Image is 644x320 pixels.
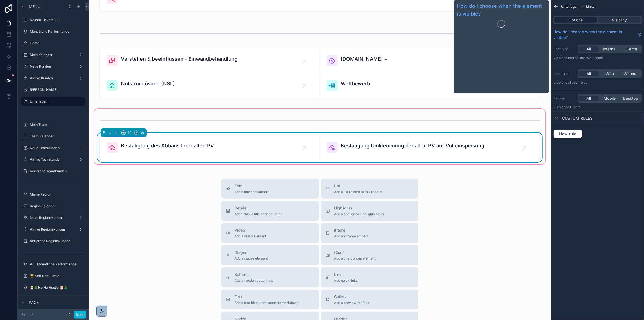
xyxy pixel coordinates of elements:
span: Buttons [235,272,274,277]
span: Add a video element [235,234,267,239]
span: Details [235,205,283,211]
span: Add a preview for files [334,301,369,305]
button: TextAdd a text block that supports markdown [221,290,319,309]
label: Neue Teamkunden [30,146,76,150]
span: Custom rules [562,116,593,121]
p: Visible to [553,105,642,109]
a: 🎅🎄Ho Ho Hustle 🎅🎄 [21,283,85,292]
span: iframe [334,227,368,233]
span: Add a section to highlights fields [334,212,384,216]
label: User type [553,47,575,51]
span: Bestätigung Umklemmung der alten PV auf Volleinspeisung [341,142,485,150]
a: [PERSON_NAME] [21,85,85,94]
span: Add fields, a title or description [235,212,283,216]
span: Add quick links [334,278,358,283]
label: Device [553,96,575,101]
label: Verlorene Teamkunden [30,169,84,173]
span: Add a chart group element [334,256,376,261]
a: Mein Team [21,120,85,129]
span: Visibility [612,17,627,23]
label: ALT Monatliche Performance [30,262,84,267]
label: 🏆 Self Gen Hustle [30,274,84,278]
a: How do I choose when the element is visible? [457,2,545,18]
a: Calendar - Noloco [21,295,85,304]
button: HighlightsAdd a section to highlights fields [321,201,418,221]
span: Add a text block that supports markdown [235,301,299,305]
a: 🏆 Self Gen Hustle [21,272,85,280]
span: Gallery [334,294,369,299]
button: iframeAdd an iframe embed [321,223,418,243]
span: Add a title and subtitle [235,190,269,194]
a: Bestätigung des Abbaus Ihrer alten PV [100,135,320,160]
span: All [586,46,591,52]
span: Page [29,300,39,305]
span: Bestätigung des Abbaus Ihrer alten PV [121,142,214,150]
label: Mein Team [30,122,84,127]
p: Visible to [553,80,642,85]
span: Options [569,17,583,23]
a: Bestätigung Umklemmung der alten PV auf Volleinspeisung [320,135,540,160]
span: Add a list related to this record [334,190,382,194]
span: New rule [557,131,579,136]
button: LinksAdd quick links [321,267,418,287]
a: Verlorene Teamkunden [21,167,85,176]
label: 🎅🎄Ho Ho Hustle 🎅🎄 [30,285,84,290]
span: With [606,71,614,76]
button: VideoAdd a video element [221,223,319,243]
span: How do I choose when the element is visible? [553,29,635,40]
span: Add a stages element [235,256,268,261]
button: ChartAdd a chart group element [321,245,418,265]
button: DetailsAdd fields, a title or description [221,201,319,221]
span: Without [624,71,638,76]
span: Add an action button row [235,278,274,283]
label: Aktive Regionskunden [30,227,76,232]
span: Internal users & clients [567,56,603,60]
label: Region Kalender [30,204,84,208]
span: Unterlagen [561,4,578,9]
button: ButtonsAdd an action button row [221,267,319,287]
label: Team Kalender [30,134,84,139]
label: User roles [553,71,575,76]
span: Chart [334,250,376,255]
span: Video [235,227,267,233]
a: Team Kalender [21,132,85,141]
span: Links [334,272,358,277]
span: Text [235,294,299,299]
span: Stages [235,250,268,255]
button: New rule [553,129,582,138]
button: Done [74,311,86,319]
span: Internal [603,46,617,52]
span: all users [567,105,580,109]
a: Neue Regionskunden [21,213,85,222]
button: TitleAdd a title and subtitle [221,179,319,199]
label: Neue Regionskunden [30,216,76,220]
a: ALT Monatliche Performance [21,260,85,269]
a: Aktive Regionskunden [21,225,85,234]
iframe: Guide [457,30,545,91]
span: All user roles [567,80,587,85]
a: Verlorene Regionskunden [21,237,85,245]
span: Highlights [334,205,384,211]
a: Aktive Kunden [21,74,85,83]
a: Neue Kunden [21,62,85,71]
span: Mobile [604,96,616,101]
a: Neue Teamkunden [21,144,85,152]
label: Unterlagen [30,99,82,104]
label: Aktive Kunden [30,76,76,80]
label: Verlorene Regionskunden [30,239,84,243]
span: Desktop [623,96,638,101]
a: Meine Region [21,190,85,199]
span: All [586,96,591,101]
span: List [334,183,382,189]
label: Meine Region [30,192,84,197]
span: Title [235,183,269,189]
span: Clients [625,46,637,52]
a: Region Kalender [21,202,85,211]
